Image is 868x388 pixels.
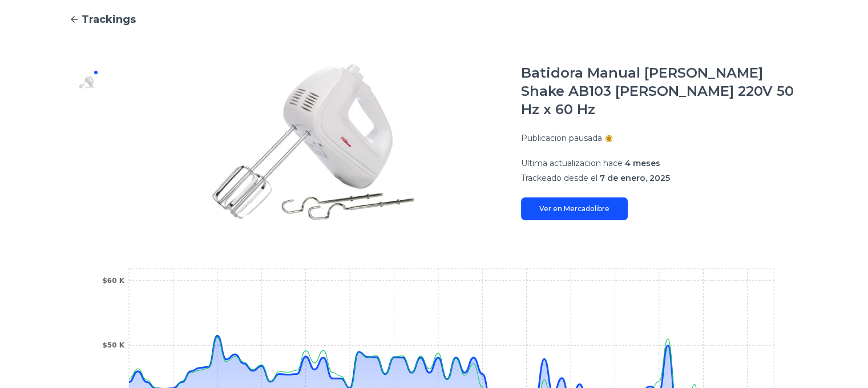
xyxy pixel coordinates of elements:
[521,132,602,144] p: Publicacion pausada
[82,11,136,27] span: Trackings
[102,341,124,349] tspan: $50 K
[521,158,623,168] span: Ultima actualizacion hace
[78,73,96,91] img: Batidora Manual Liliana Shake AB103 Blanco 220V 50 Hz x 60 Hz
[521,64,800,119] h1: Batidora Manual [PERSON_NAME] Shake AB103 [PERSON_NAME] 220V 50 Hz x 60 Hz
[600,173,670,183] span: 7 de enero, 2025
[521,173,597,183] span: Trackeado desde el
[69,11,800,27] a: Trackings
[625,158,660,168] span: 4 meses
[102,277,124,285] tspan: $60 K
[521,197,628,220] a: Ver en Mercadolibre
[128,64,498,220] img: Batidora Manual Liliana Shake AB103 Blanco 220V 50 Hz x 60 Hz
